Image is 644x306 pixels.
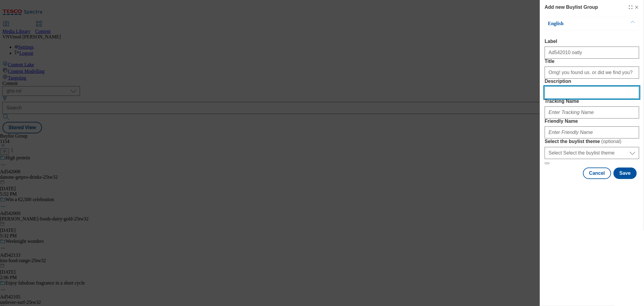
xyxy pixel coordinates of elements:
[614,168,637,179] button: Save
[545,126,639,138] input: Enter Friendly Name
[545,86,639,99] input: Enter Description
[545,59,639,64] label: Title
[545,4,598,11] h4: Add new Buylist Group
[545,99,639,104] label: Tracking Name
[545,39,639,44] label: Label
[545,67,639,79] input: Enter Title
[545,47,639,59] input: Enter Label
[548,21,611,27] p: English
[601,139,622,144] span: ( optional )
[545,79,639,84] label: Description
[545,119,639,124] label: Friendly Name
[545,138,639,145] label: Select the buylist theme
[545,106,639,119] input: Enter Tracking Name
[583,168,611,179] button: Cancel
